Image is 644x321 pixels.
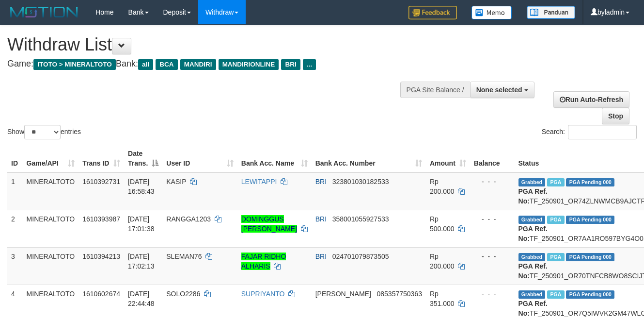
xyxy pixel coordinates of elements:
span: Copy 358001055927533 to clipboard [332,215,389,223]
th: User ID: activate to sort column ascending [162,145,237,172]
h1: Withdraw List [7,35,420,54]
span: 1610392731 [82,178,120,186]
b: PGA Ref. No: [518,187,548,205]
span: Grabbed [518,178,546,186]
span: BRI [281,59,300,70]
span: BRI [315,215,327,223]
span: [DATE] 17:02:13 [128,253,155,270]
a: SUPRIYANTO [241,290,285,298]
h4: Game: Bank: [7,59,420,69]
span: MANDIRIONLINE [219,59,279,70]
span: 1610602674 [82,290,120,298]
td: MINERALTOTO [23,210,79,247]
span: BRI [315,178,327,186]
span: RANGGA1203 [166,215,211,223]
span: None selected [476,86,522,94]
div: PGA Site Balance / [400,82,470,98]
span: 1610393987 [82,215,120,223]
span: SOLO2286 [166,290,200,298]
label: Show entries [7,125,81,139]
div: - - - [474,252,511,261]
span: SLEMAN76 [166,253,202,260]
span: Grabbed [518,216,546,224]
span: PGA Pending [566,290,614,299]
td: 3 [7,247,23,285]
th: Trans ID: activate to sort column ascending [79,145,124,172]
b: PGA Ref. No: [518,262,548,280]
a: Run Auto-Refresh [553,91,629,108]
span: Rp 200.000 [430,178,455,195]
span: Grabbed [518,253,546,261]
a: LEWITAPPI [241,178,277,186]
span: MANDIRI [180,59,216,70]
span: Rp 200.000 [430,253,455,270]
th: Game/API: activate to sort column ascending [23,145,79,172]
span: Copy 323801030182533 to clipboard [332,178,389,186]
a: FAJAR RIDHO ALHARIS [241,253,286,270]
span: BCA [156,59,177,70]
span: PGA Pending [566,216,614,224]
button: None selected [470,82,534,98]
span: [DATE] 16:58:43 [128,178,155,195]
td: MINERALTOTO [23,247,79,285]
th: Date Trans.: activate to sort column descending [124,145,162,172]
span: [DATE] 17:01:38 [128,215,155,233]
span: Marked by bylanggota2 [547,216,564,224]
span: Marked by bylanggota1 [547,290,564,299]
th: Amount: activate to sort column ascending [426,145,470,172]
span: ... [303,59,316,70]
img: Button%20Memo.svg [471,6,512,19]
span: Marked by bylanggota2 [547,253,564,261]
div: - - - [474,214,511,224]
td: MINERALTOTO [23,172,79,210]
label: Search: [542,125,637,139]
span: PGA Pending [566,253,614,261]
span: KASIP [166,178,186,186]
span: [DATE] 22:44:48 [128,290,155,307]
td: 2 [7,210,23,247]
span: 1610394213 [82,253,120,260]
span: Copy 024701079873505 to clipboard [332,253,389,260]
th: ID [7,145,23,172]
span: all [138,59,153,70]
span: Rp 500.000 [430,215,455,233]
span: Marked by bylanggota2 [547,178,564,186]
div: - - - [474,289,511,299]
span: Rp 351.000 [430,290,455,307]
input: Search: [568,125,637,139]
a: DOMINGGUS [PERSON_NAME] [241,215,297,233]
td: 1 [7,172,23,210]
span: [PERSON_NAME] [315,290,371,298]
img: MOTION_logo.png [7,5,81,19]
th: Bank Acc. Number: activate to sort column ascending [312,145,426,172]
div: - - - [474,177,511,186]
th: Bank Acc. Name: activate to sort column ascending [237,145,312,172]
img: panduan.png [527,6,575,19]
img: Feedback.jpg [408,6,457,19]
span: PGA Pending [566,178,614,186]
b: PGA Ref. No: [518,225,548,242]
span: Grabbed [518,290,546,299]
span: BRI [315,253,327,260]
span: Copy 085357750363 to clipboard [377,290,422,298]
select: Showentries [24,125,61,139]
th: Balance [470,145,515,172]
span: ITOTO > MINERALTOTO [33,59,116,70]
b: PGA Ref. No: [518,300,548,317]
a: Stop [602,108,629,124]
